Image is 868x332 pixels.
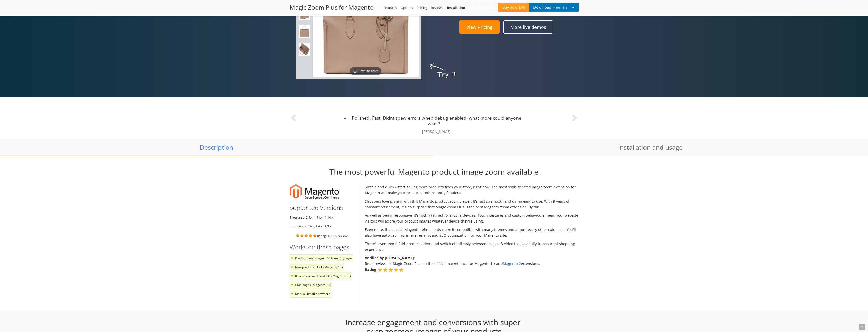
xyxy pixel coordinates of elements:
a: View Pricing [459,20,500,34]
li: Product details page [290,254,325,262]
span: £49 [518,5,525,9]
a: 30 reviews [334,234,349,238]
a: Reviews [431,5,443,10]
h3: Supported Versions [290,204,356,211]
a: Options [401,5,413,10]
button: DownloadFree Trial [529,3,578,12]
h2: The most powerful Magento product image zoom available [286,167,582,176]
p: As well as being responsive, it's highly refined for mobile devices. Touch gestures and custom be... [365,212,579,224]
a: Features [384,5,397,10]
p: There's even more! Add product videos and switch effortlessly between images & video to give a fu... [365,241,579,252]
div: Rating: 4.9 ( ) [290,233,356,239]
li: Enterprise: 2.4.x, 1.11.x - 1.14.x [290,215,356,220]
h3: Works on these pages [290,244,356,250]
p: : Read reviews of Magic Zoom Plus on the official marketplace for Magento 1.x and extensions. [365,255,579,273]
a: Installation [447,5,465,10]
a: Buy now£49 [498,3,529,12]
li: Recently viewed products (Magento 1.x) [290,272,352,280]
li: Category page [326,254,353,262]
a: Magento 2 [503,261,521,266]
strong: Rating [365,267,376,272]
p: Shoppers love playing with this Magento product zoom viewer. It's just so smooth and damn easy to... [365,198,579,210]
img: star-ma-5.png [377,267,404,273]
li: New products block (Magento 1.x) [290,263,344,271]
p: Polished. Fast. Didnt spew errors when debug enabled. what more could anyone want? [344,115,524,127]
p: Even more, the special Magento refinements make it compatible with many themes and almost every o... [365,227,579,238]
small: [PERSON_NAME] [344,129,524,134]
li: CMS pages (Magento 1.x) [290,281,332,289]
a: More live demos [503,20,553,34]
h2: Magic Zoom Plus for Magento [290,4,374,11]
a: Pricing [417,5,427,10]
p: Simple and quick - start selling more products from your store, right now. The most sophisticated... [365,184,579,196]
a: Installation and usage [434,139,867,156]
span: Free Trial [551,5,568,9]
li: Community: 2.4.x, 1.4.x - 1.9.x [290,223,356,229]
li: Manual install elsewhere [290,290,331,298]
strong: Verified by [PERSON_NAME] [365,255,414,260]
